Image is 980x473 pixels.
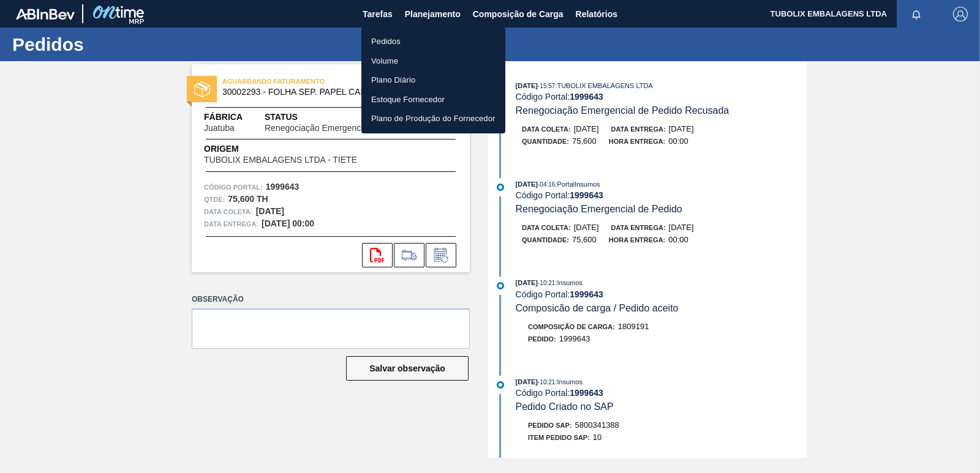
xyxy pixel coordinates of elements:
a: Plano de Produção do Fornecedor [361,109,505,128]
a: Volume [361,51,505,71]
a: Estoque Fornecedor [361,90,505,110]
a: Pedidos [361,32,505,51]
a: Plano Diário [361,70,505,90]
